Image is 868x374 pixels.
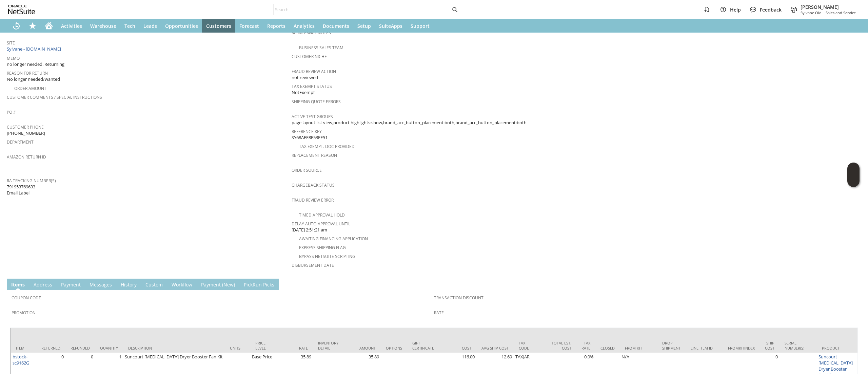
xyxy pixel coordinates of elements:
a: Site [7,40,15,46]
span: M [90,281,94,288]
span: k [250,281,253,288]
span: Sales and Service [826,10,856,15]
span: No longer needed/wanted [7,76,60,82]
a: Transaction Discount [434,295,484,301]
div: Shortcuts [24,19,41,33]
a: Unrolled view on [849,280,857,288]
a: Address [32,281,54,289]
a: Forecast [235,19,263,33]
div: Amount [349,345,376,351]
a: Business Sales Team [299,45,343,51]
div: Tax Rate [581,340,590,351]
a: Promotion [12,310,36,316]
span: Feedback [760,6,782,13]
span: [PHONE_NUMBER] [7,130,45,136]
a: Leads [139,19,161,33]
div: Inventory Detail [318,340,338,351]
span: Support [411,23,430,29]
span: Documents [323,23,349,29]
div: Units [230,345,245,351]
a: Order Amount [14,86,46,91]
a: Bypass NetSuite Scripting [299,254,355,259]
div: From Kit [625,345,652,351]
span: Forecast [239,23,259,29]
a: Express Shipping Flag [299,245,346,250]
span: Warehouse [90,23,116,29]
a: Warehouse [86,19,120,33]
div: Gift Certificate [412,340,434,351]
a: RA Tracking Number(s) [7,178,56,184]
iframe: Click here to launch Oracle Guided Learning Help Panel [847,163,860,187]
a: Customer Phone [7,124,44,130]
a: Coupon Code [12,295,41,301]
a: Department [7,139,34,145]
a: Sylvane - [DOMAIN_NAME] [7,46,63,52]
span: page layout:list view,product highlights:show,brand_acc_button_placement:both,brand_acc_button_pl... [292,119,527,126]
a: Documents [319,19,353,33]
a: Delay Auto-Approval Until [292,221,350,227]
span: [PERSON_NAME] [801,4,856,10]
span: W [172,281,176,288]
div: Cost [444,345,471,351]
span: SuiteApps [379,23,402,29]
a: Reference Key [292,129,322,134]
span: - [823,10,824,15]
span: H [121,281,124,288]
a: Customer Comments / Special Instructions [7,94,102,100]
span: not reviewed [292,74,318,81]
a: Tax Exempt Status [292,83,332,89]
div: Tax Code [519,340,534,351]
span: Opportunities [165,23,198,29]
a: Tech [120,19,139,33]
div: Options [386,345,402,351]
a: Opportunities [161,19,202,33]
a: Shipping Quote Errors [292,99,341,105]
a: PickRun Picks [242,281,276,289]
a: Order Source [292,167,322,173]
a: Analytics [290,19,319,33]
a: Fraud Review Error [292,197,334,203]
span: 791953769633 Email Label [7,184,35,196]
span: Activities [61,23,82,29]
a: Setup [353,19,375,33]
svg: Shortcuts [28,22,37,30]
span: Tech [124,23,135,29]
a: RA Internal Notes [292,30,331,36]
span: C [145,281,149,288]
span: A [34,281,37,288]
span: Oracle Guided Learning Widget. To move around, please hold and drag [847,175,860,187]
div: Product [822,345,849,351]
svg: Search [451,5,459,14]
span: [DATE] 2:51:21 am [292,227,327,233]
a: Payment [59,281,82,289]
div: Drop Shipment [662,340,680,351]
a: Home [41,19,57,33]
span: Help [730,6,741,13]
a: Chargeback Status [292,182,335,188]
a: Amazon Return ID [7,154,46,160]
a: History [119,281,138,289]
a: Custom [144,281,164,289]
div: Refunded [71,345,90,351]
a: Active Test Groups [292,114,333,119]
span: P [61,281,64,288]
div: Avg Ship Cost [481,345,509,351]
span: Setup [357,23,371,29]
span: I [11,281,13,288]
div: Closed [600,345,615,351]
a: Support [407,19,434,33]
a: Workflow [170,281,194,289]
div: Description [128,345,220,351]
div: Total Est. Cost [544,340,571,351]
div: fromkitindex [728,345,755,351]
a: Recent Records [8,19,24,33]
a: Items [9,281,26,289]
a: bstock-sc9162G [13,354,29,366]
svg: Home [45,22,53,30]
a: Rate [434,310,444,316]
div: Price Level [255,340,271,351]
div: Rate [281,345,308,351]
a: Replacement reason [292,152,337,158]
a: SuiteApps [375,19,407,33]
a: PO # [7,109,16,115]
